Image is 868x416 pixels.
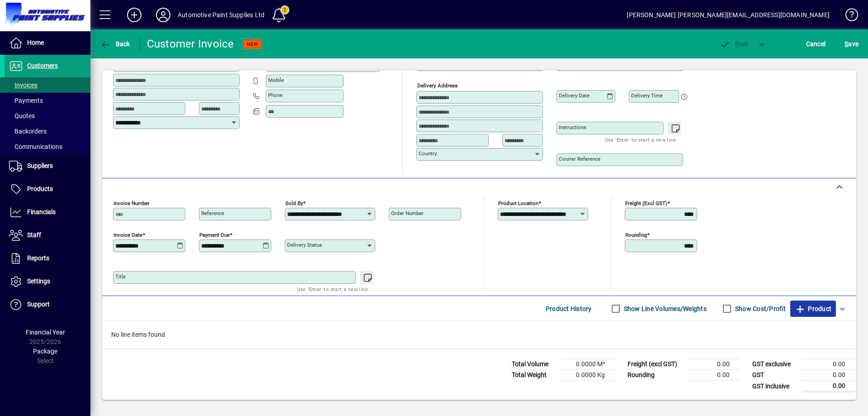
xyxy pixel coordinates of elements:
[391,210,424,216] mat-label: Order number
[735,40,739,48] span: P
[748,359,802,370] td: GST exclusive
[5,155,90,177] a: Suppliers
[546,301,592,316] span: Product History
[625,232,647,238] mat-label: Rounding
[795,301,831,316] span: Product
[715,36,753,52] button: Post
[9,128,47,135] span: Backorders
[27,231,41,239] span: Staff
[5,108,90,124] a: Quotes
[733,304,786,313] label: Show Cost/Profit
[113,200,150,206] mat-label: Invoice number
[507,359,561,370] td: Total Volume
[5,293,90,316] a: Support
[5,201,90,224] a: Financials
[27,62,58,69] span: Customers
[748,370,802,381] td: GST
[842,36,861,52] button: Save
[285,200,303,206] mat-label: Sold by
[27,254,49,262] span: Reports
[790,301,836,317] button: Product
[9,97,43,104] span: Payments
[5,178,90,201] a: Products
[268,77,284,83] mat-label: Mobile
[98,36,132,52] button: Back
[247,41,258,47] span: NEW
[27,208,56,215] span: Financials
[802,381,856,392] td: 0.00
[5,247,90,270] a: Reports
[27,277,50,285] span: Settings
[559,156,600,162] mat-label: Courier Reference
[839,2,857,31] a: Knowledge Base
[27,301,50,308] span: Support
[5,139,90,154] a: Communications
[623,359,686,370] td: Freight (excl GST)
[844,40,848,48] span: S
[102,321,856,349] div: No line items found
[5,93,90,108] a: Payments
[9,112,35,120] span: Quotes
[419,150,437,157] mat-label: Country
[806,37,826,51] span: Cancel
[844,37,859,51] span: ave
[201,210,224,216] mat-label: Reference
[9,81,38,89] span: Invoices
[115,273,126,280] mat-label: Title
[686,370,741,381] td: 0.00
[561,370,616,381] td: 0.0000 Kg
[605,134,676,145] mat-hint: Use 'Enter' to start a new line
[147,37,234,51] div: Customer Invoice
[149,7,178,23] button: Profile
[27,39,44,46] span: Home
[5,77,90,93] a: Invoices
[622,304,707,313] label: Show Line Volumes/Weights
[27,185,53,192] span: Products
[498,200,538,206] mat-label: Product location
[113,232,142,238] mat-label: Invoice date
[26,329,65,336] span: Financial Year
[5,124,90,139] a: Backorders
[748,381,802,392] td: GST inclusive
[90,36,140,52] app-page-header-button: Back
[287,242,322,248] mat-label: Delivery status
[542,301,595,317] button: Product History
[719,40,749,48] span: ost
[804,36,828,52] button: Cancel
[33,348,57,355] span: Package
[802,370,856,381] td: 0.00
[199,232,230,238] mat-label: Payment due
[627,8,830,22] div: [PERSON_NAME] [PERSON_NAME][EMAIL_ADDRESS][DOMAIN_NAME]
[686,359,741,370] td: 0.00
[802,359,856,370] td: 0.00
[5,270,90,293] a: Settings
[561,359,616,370] td: 0.0000 M³
[5,32,90,54] a: Home
[178,8,264,22] div: Automotive Paint Supplies Ltd
[9,143,62,150] span: Communications
[120,7,149,23] button: Add
[625,200,667,206] mat-label: Freight (excl GST)
[631,92,663,99] mat-label: Delivery time
[623,370,686,381] td: Rounding
[268,92,283,98] mat-label: Phone
[5,224,90,247] a: Staff
[27,162,53,169] span: Suppliers
[297,284,368,294] mat-hint: Use 'Enter' to start a new line
[559,92,590,99] mat-label: Delivery date
[559,124,586,130] mat-label: Instructions
[100,40,130,48] span: Back
[507,370,561,381] td: Total Weight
